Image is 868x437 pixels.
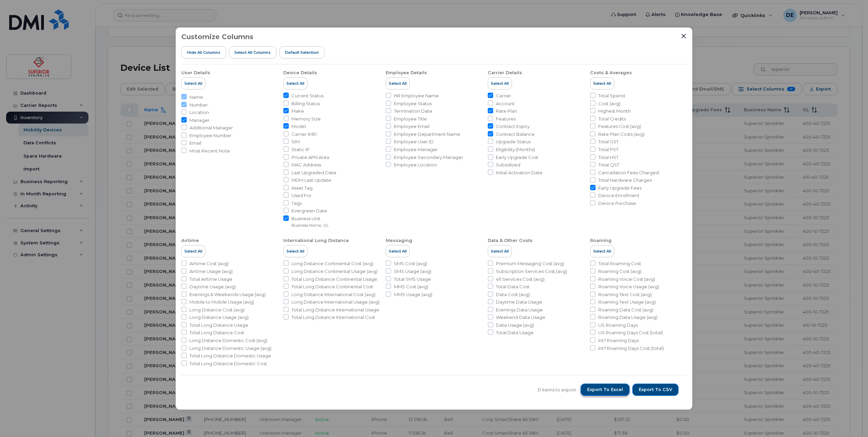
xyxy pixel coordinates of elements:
span: Select All [286,248,304,254]
div: International Long Distance [283,238,349,244]
span: Long Distance International Cost (avg) [291,291,375,298]
span: Long Distance Domestic Cost (avg) [189,337,267,344]
span: Roaming Cost (avg) [598,268,641,275]
span: Roaming Text Cost (avg) [598,291,652,298]
span: Features Cost (avg) [598,123,641,130]
button: Export to CSV [632,384,679,396]
button: Select All [283,77,307,90]
span: Roaming Data Cost (avg) [598,307,653,313]
span: 411 Services Cost (avg) [496,276,545,282]
span: Select All [389,248,407,254]
span: Roaming Voice Usage (avg) [598,284,659,290]
span: Most Recent Note [189,148,230,154]
span: Upgrade Status [496,139,531,145]
button: Select All [181,245,205,257]
span: Subsidized [496,162,520,168]
span: Select All [491,248,509,254]
span: MDM Last Update [291,177,331,183]
h3: Customize Columns [181,33,253,41]
span: MAC Address [291,162,321,168]
span: Total Hardware Charges [598,177,652,183]
span: Total Long Distance Continental Cost [291,284,373,290]
span: Tags [291,200,302,207]
span: Export to CSV [639,387,672,393]
span: Account [496,100,515,107]
span: Airtime Usage (avg) [189,268,233,275]
span: Email [189,140,201,146]
span: Make [291,108,304,114]
button: Hide All Columns [181,46,226,59]
span: HR Employee Name [394,93,439,99]
div: Costs & Averages [590,70,632,76]
span: Long Distance Continental Cost (avg) [291,260,373,267]
span: Evenings & Weekends Usage (avg) [189,291,266,298]
span: Static IP [291,146,310,153]
button: Close [681,33,687,39]
span: Roaming Voice Cost (avg) [598,276,655,282]
span: Model [291,123,306,130]
span: Long Distance Cost (avg) [189,307,245,313]
span: Default Selection [285,50,319,55]
span: Last Upgraded Date [291,169,336,176]
span: Cancellation Fees Charged [598,169,659,176]
span: Total QST [598,162,619,168]
span: Roaming Data Usage (avg) [598,314,657,321]
span: Int'l Roaming Days [598,337,639,344]
span: Total Long Distance Continental Usage [291,276,377,282]
span: Rate Plan Costs (avg) [598,131,645,137]
span: Daytime Usage (avg) [189,284,236,290]
span: Mobile to Mobile Usage (avg) [189,299,254,305]
span: Hide All Columns [187,50,220,55]
span: Employee Email [394,123,430,130]
span: Total Long Distance Domestic Cost [189,360,267,367]
span: Total Long Distance Usage [189,322,248,328]
div: Device Details [283,70,317,76]
span: Select All [184,248,202,254]
span: Employee Number [189,132,232,139]
span: Long Distance Usage (avg) [189,314,249,321]
span: Data Cost (avg) [496,291,530,298]
div: Employee Details [386,70,427,76]
button: Default Selection [279,46,324,59]
span: Employee Title [394,116,427,122]
button: Select All [386,77,410,90]
span: Total Long Distance Cost [189,329,244,336]
span: US Roaming Days Cost (total) [598,329,663,336]
span: Used For [291,192,312,199]
span: 31 items to export [537,387,576,393]
span: Employee Department Name [394,131,460,137]
div: Carrier Details [488,70,522,76]
span: Total PST [598,146,618,153]
span: Premium Messaging Cost (avg) [496,260,564,267]
span: Total Long Distance International Cost [291,314,375,321]
span: Manager [189,117,210,124]
span: Current Status [291,93,323,99]
span: Employee Status [394,100,432,107]
span: Employee User ID [394,139,434,145]
span: Select All [593,248,611,254]
button: Select All [488,245,512,257]
span: US Roaming Days [598,322,638,328]
span: SMS Cost (avg) [394,260,427,267]
button: Export to Excel [581,384,630,396]
span: Features [496,116,516,122]
span: Cost (avg) [598,100,620,107]
span: Total GST [598,139,619,145]
span: Int'l Roaming Days Cost (total) [598,345,664,352]
span: MMS Usage (avg) [394,291,432,298]
span: Daytime Data Usage [496,299,542,305]
span: Employee Location [394,162,437,168]
button: Select All [488,77,512,90]
span: Weekend Data Usage [496,314,545,321]
span: Data Usage (avg) [496,322,534,328]
span: Select All [184,81,202,86]
span: Additional Manager [189,125,233,131]
span: Initial Activation Date [496,169,542,176]
span: Total Airtime Usage [189,276,232,282]
button: Select All [590,245,614,257]
span: Total Credits [598,116,626,122]
span: Total Data Cost [496,284,530,290]
span: Billing Status [291,100,320,107]
span: Highest Month [598,108,631,114]
span: Rate Plan [496,108,517,114]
